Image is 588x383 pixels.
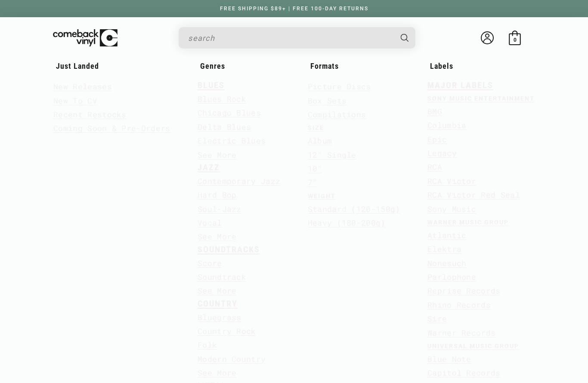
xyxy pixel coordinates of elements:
[427,326,495,340] a: Warner Records
[198,216,222,230] a: Vocal
[427,298,491,312] a: Rhino Records
[198,230,237,243] a: See More
[427,270,476,284] a: Parlophone
[427,242,461,256] a: Elektra
[514,37,517,43] span: 0
[308,134,332,147] a: Album
[427,366,501,380] a: Capitol Records
[198,245,260,254] a: SOUNDTRACKS
[393,27,417,49] button: Search
[198,299,238,309] a: COUNTRY
[198,366,237,380] a: See More
[198,256,222,270] a: Score
[427,284,501,297] a: Reprise Records
[198,188,237,202] a: Hard Bop
[427,228,467,242] a: Atlantic
[198,106,261,119] a: Chicago Blues
[198,352,266,366] a: Modern Country
[198,284,237,297] a: See More
[198,120,251,134] a: Delta Blues
[427,188,520,202] a: RCA Victor Red Seal
[427,146,457,160] a: Legacy
[53,121,170,135] a: Coming Soon & Pre-Orders
[430,61,453,70] span: Labels
[198,80,225,90] a: BLUES
[308,216,386,230] a: Heavy (180-200g)
[198,270,246,284] a: Soundtrack
[427,132,447,146] a: Epic
[56,61,99,70] span: Just Landed
[308,202,400,216] a: Standard (120-150g)
[200,61,225,70] span: Genres
[427,118,467,132] a: Columbia
[53,80,112,93] a: New Releases
[308,175,318,189] a: 7"
[427,202,476,216] a: Sony Music
[198,324,256,338] a: Country Rock
[308,94,347,107] a: Box Sets
[198,92,246,106] a: Blues Rock
[310,61,339,70] span: Formats
[188,29,392,47] input: search
[198,174,280,188] a: Contemporary Jazz
[53,107,127,121] a: Recent Restocks
[308,148,356,162] a: 12" Single
[427,312,447,325] a: Sire
[427,160,442,174] a: RCA
[427,104,442,118] a: BMG
[427,174,476,188] a: RCA Victor
[198,338,217,352] a: Folk
[53,94,97,107] a: New To CV
[198,162,220,172] a: JAZZ
[308,80,371,93] a: Picture Discs
[211,6,377,12] a: FREE SHIPPING $89+ | FREE 100-DAY RETURNS
[308,162,322,175] a: 10"
[198,310,241,324] a: Bluegrass
[427,352,471,366] a: Blue Note
[308,107,366,121] a: Compilations
[427,256,467,270] a: Nonesuch
[179,27,415,49] div: Search
[198,134,266,147] a: Electric Blues
[198,148,237,162] a: See More
[198,202,241,216] a: Soul-Jazz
